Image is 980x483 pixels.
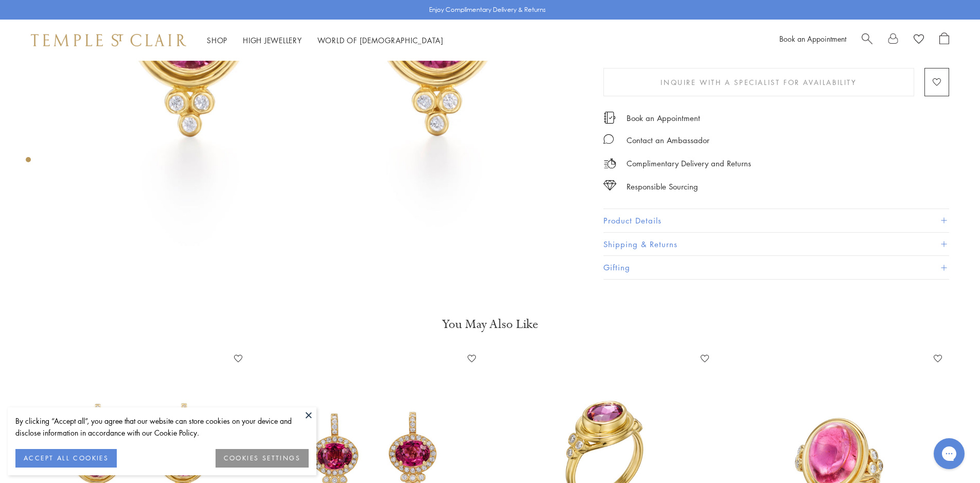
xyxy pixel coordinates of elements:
a: Book an Appointment [627,112,700,124]
a: Book an Appointment [779,33,846,44]
button: Product Details [603,209,949,232]
iframe: Gorgias live chat messenger [929,435,970,473]
a: Open Shopping Bag [939,32,949,48]
h3: You May Also Like [41,316,939,333]
button: Inquire With A Specialist for Availability [603,68,914,96]
button: Shipping & Returns [603,233,949,256]
span: Inquire With A Specialist for Availability [661,77,857,88]
a: Search [862,32,872,48]
div: Product gallery navigation [26,154,31,170]
div: Contact an Ambassador [627,134,709,147]
nav: Main navigation [207,34,443,47]
img: Temple St. Clair [31,34,186,46]
a: World of [DEMOGRAPHIC_DATA]World of [DEMOGRAPHIC_DATA] [317,35,443,45]
p: Complimentary Delivery and Returns [627,157,751,170]
img: icon_delivery.svg [603,157,616,170]
button: COOKIES SETTINGS [216,449,309,468]
p: Enjoy Complimentary Delivery & Returns [429,5,546,15]
button: ACCEPT ALL COOKIES [15,449,117,468]
div: By clicking “Accept all”, you agree that our website can store cookies on your device and disclos... [15,415,309,439]
a: View Wishlist [914,32,924,48]
img: MessageIcon-01_2.svg [603,134,614,144]
div: Responsible Sourcing [627,180,698,193]
a: ShopShop [207,35,227,45]
button: Gifting [603,256,949,279]
img: icon_appointment.svg [603,112,616,124]
a: High JewelleryHigh Jewellery [243,35,302,45]
img: icon_sourcing.svg [603,180,616,191]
